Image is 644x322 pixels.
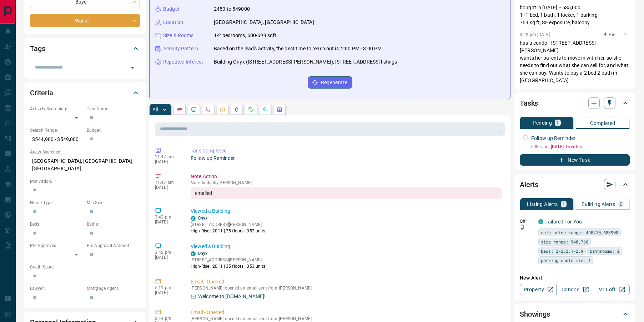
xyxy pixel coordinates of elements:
[198,216,207,221] a: Onyx
[155,285,180,290] p: 5:11 pm
[163,19,183,26] p: Location
[191,309,502,316] p: Email - Opened
[87,221,140,227] p: Baths:
[191,216,196,221] div: condos.ca
[593,284,630,295] a: Mr.Loft
[191,155,502,162] p: Follow up Reminder
[87,106,140,112] p: Timeframe:
[163,58,203,66] p: Repeated Interest
[308,76,352,89] button: Regenerate
[30,40,140,57] div: Tags
[87,285,140,292] p: Mortgage Agent:
[191,263,266,270] p: High-Rise | 2011 | 35 floors | 353 units
[545,219,582,225] a: Tailored For You
[191,243,502,250] p: Viewed a Building
[520,154,630,166] button: New Task
[191,107,197,112] svg: Lead Browsing Activity
[30,134,83,145] p: $544,900 - $549,000
[531,135,575,142] p: Follow up Reminder
[30,87,53,99] h2: Criteria
[191,180,502,185] p: Note Added by [PERSON_NAME]
[155,250,180,255] p: 3:42 pm
[556,120,559,125] p: 1
[531,144,630,150] p: 6:00 a.m. [DATE] - Overdue
[30,200,83,206] p: Home Type:
[599,31,620,38] button: Pin
[155,215,180,220] p: 3:42 pm
[30,178,140,185] p: Motivation:
[155,316,180,321] p: 2:14 pm
[163,32,194,39] p: Size & Rooms
[191,278,502,286] p: Email - Opened
[191,207,502,215] p: Viewed a Building
[163,5,180,13] p: Budget
[198,293,266,300] p: Welcome to [DOMAIN_NAME]!
[520,39,630,84] p: has a condo - [STREET_ADDRESS][PERSON_NAME] wants her parents to move in with her, so she needs t...
[533,120,552,125] p: Pending
[214,5,250,13] p: 2450 to 549000
[163,45,198,52] p: Activity Pattern
[127,63,137,73] button: Open
[155,180,180,185] p: 11:47 am
[541,229,618,236] span: sale price range: 490410,603900
[191,187,502,199] div: emailed
[541,257,591,264] span: parking spots min: 1
[582,202,615,207] p: Building Alerts
[191,228,266,234] p: High-Rise | 2011 | 35 floors | 353 units
[191,316,502,321] p: [PERSON_NAME] opened an email sent from [PERSON_NAME]
[30,149,140,155] p: Areas Searched:
[620,202,623,207] p: 0
[30,14,140,27] div: Warm
[30,264,140,270] p: Credit Score:
[214,32,276,39] p: 1-2 bedrooms, 600-699 sqft
[155,159,180,164] p: [DATE]
[520,179,538,190] h2: Alerts
[87,242,140,249] p: Pre-Approval Amount:
[541,247,583,255] span: beds: 2-2,2.1-2.9
[590,247,620,255] span: bathrooms: 2
[520,308,550,320] h2: Showings
[30,242,83,249] p: Pre-Approved:
[590,121,615,126] p: Completed
[191,221,266,228] p: [STREET_ADDRESS][PERSON_NAME]
[277,107,282,112] svg: Agent Actions
[155,290,180,295] p: [DATE]
[87,127,140,134] p: Budget:
[220,107,225,112] svg: Emails
[541,238,588,245] span: size range: 540,768
[30,43,45,54] h2: Tags
[87,200,140,206] p: Min Size:
[234,107,240,112] svg: Listing Alerts
[262,107,268,112] svg: Opportunities
[30,84,140,101] div: Criteria
[520,95,630,112] div: Tasks
[527,202,558,207] p: Listing Alerts
[214,45,382,52] p: Based on the lead's activity, the best time to reach out is: 2:00 PM - 3:00 PM
[520,225,525,230] svg: Push Notification Only
[155,185,180,190] p: [DATE]
[155,154,180,159] p: 11:47 am
[520,274,630,282] p: New Alert:
[562,202,565,207] p: 1
[30,127,83,134] p: Search Range:
[177,107,182,112] svg: Notes
[198,251,207,256] a: Onyx
[30,221,83,227] p: Beds:
[520,218,534,225] p: Off
[520,32,550,37] p: 3:22 pm [DATE]
[30,155,140,175] p: [GEOGRAPHIC_DATA], [GEOGRAPHIC_DATA], [GEOGRAPHIC_DATA]
[520,176,630,193] div: Alerts
[248,107,254,112] svg: Requests
[520,97,538,109] h2: Tasks
[30,285,83,292] p: Lawyer:
[30,106,83,112] p: Actively Searching:
[191,257,266,263] p: [STREET_ADDRESS][PERSON_NAME]
[191,147,502,155] p: Task Completed
[538,219,543,224] div: condos.ca
[155,220,180,225] p: [DATE]
[152,107,158,112] p: All
[214,19,314,26] p: [GEOGRAPHIC_DATA], [GEOGRAPHIC_DATA]
[556,284,593,295] a: Condos
[191,251,196,256] div: condos.ca
[520,284,557,295] a: Property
